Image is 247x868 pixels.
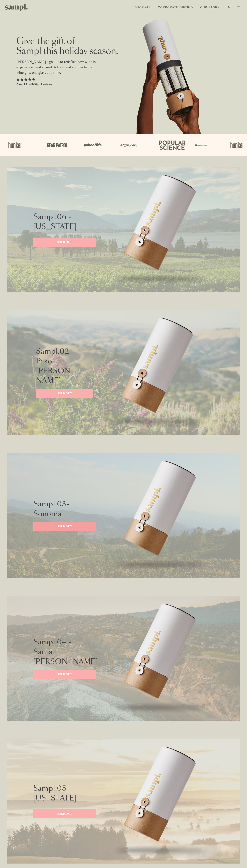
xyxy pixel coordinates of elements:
p: SOLD OUT [37,812,92,816]
img: Artboard_1_af690aba-db18-4d1d-a553-70c177ae2e35.png [5,139,23,152]
a: Shop All [133,4,153,11]
img: Artboard_7_560d3599-80fb-43b6-be66-ebccdeaecca2.png [193,140,207,150]
p: SOLD OUT [37,524,92,529]
a: SOLD OUT [33,522,96,531]
p: Sampl.02- [36,347,81,356]
img: Artboard_4_12aa32eb-d4a2-4772-87e6-e78b5ab8afc9.png [155,134,185,156]
a: SOLD OUT [33,238,96,247]
img: capsulewithshaddow_5f0d187b-c477-4779-91cc-c24b65872529.png [104,310,211,435]
a: SOLD OUT [33,809,96,818]
p: SOLD OUT [37,672,92,677]
img: capsulewithshaddow_5f0d187b-c477-4779-91cc-c24b65872529.png [107,453,214,578]
img: capsulewithshaddow_5f0d187b-c477-4779-91cc-c24b65872529.png [107,596,214,721]
img: Artboard_6_5c11d1bd-c4ca-46b8-ad3a-1f2b4dcd699f.png [80,137,102,153]
a: SOLD OUT [36,389,93,398]
p: Over 131+ 5-Star Reviews [16,82,52,87]
h2: Give the gift of Sampl this holiday season. [16,37,231,56]
img: capsulewithshaddow_5f0d187b-c477-4779-91cc-c24b65872529.png [107,739,214,864]
p: Sampl.03- Sonoma [33,499,78,519]
p: Sampl.06 - [33,212,76,222]
p: SOLD OUT [40,391,90,396]
p: SOLD OUT [37,240,92,244]
p: Sampl.05- [US_STATE] [33,784,76,803]
img: Sampl logo [5,4,28,11]
a: Our Story [198,4,221,11]
a: SOLD OUT [33,670,96,679]
img: Artboard_5_a195cd02-e365-44f4-8930-be9a6ff03eb6.png [43,136,68,154]
img: Artboard_3_3c8004f1-87e6-4dd9-9159-91a8c61f962a.png [118,138,137,152]
a: Corporate Gifting [156,4,195,11]
p: Paso [PERSON_NAME] [36,356,81,386]
p: [US_STATE] [33,222,76,232]
img: capsulewithshaddow_5f0d187b-c477-4779-91cc-c24b65872529.png [107,167,214,292]
p: [PERSON_NAME]'s goal is to redefine how wine is experienced and shared. A fresh and approachable ... [16,59,100,75]
p: Sampl.04 - Santa [PERSON_NAME] [33,637,98,667]
img: Artboard_1_af690aba-db18-4d1d-a553-70c177ae2e35.png [227,139,245,152]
